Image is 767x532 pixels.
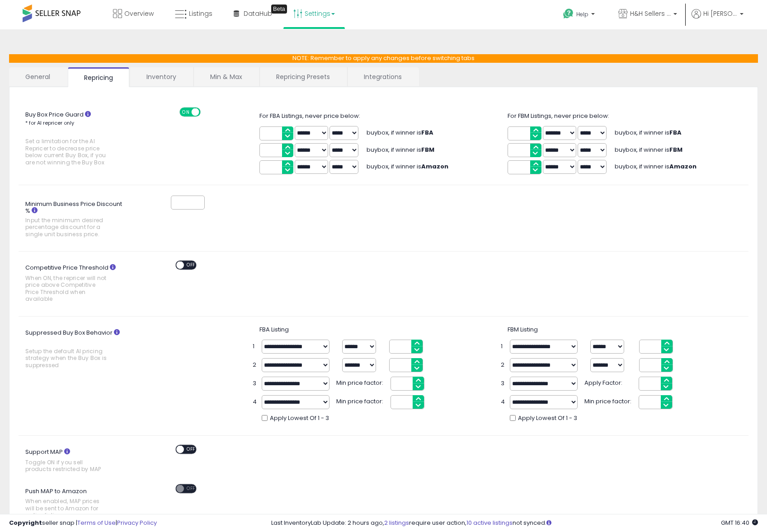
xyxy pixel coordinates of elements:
a: Integrations [348,67,418,86]
span: OFF [184,485,198,492]
a: Privacy Policy [117,518,157,527]
a: Help [556,1,604,29]
a: Hi [PERSON_NAME] [692,9,743,29]
span: ON [180,108,192,116]
span: For FBA Listings, never price below: [259,112,360,120]
span: buybox, if winner is [367,128,433,137]
div: Tooltip anchor [271,5,287,14]
span: For FBM Listings, never price below: [508,112,609,120]
label: Minimum Business Price Discount % [19,197,129,243]
div: Last InventoryLab Update: 2 hours ago, require user action, not synced. [271,519,758,527]
span: Overview [124,9,154,18]
span: Set a limitation for the AI Repricer to decrease price below current Buy Box, if you are not winn... [25,138,108,166]
label: Suppressed Buy Box Behavior [19,326,129,373]
span: 1 [501,342,505,351]
b: FBA [421,128,433,137]
span: Min price factor: [584,395,634,406]
label: Push MAP to Amazon [19,484,129,523]
b: Amazon [421,162,448,171]
a: Terms of Use [77,518,116,527]
b: Amazon [669,162,696,171]
label: Support MAP [19,445,129,477]
span: Min price factor: [336,395,386,406]
span: buybox, if winner is [367,145,434,154]
b: FBM [669,145,682,154]
span: Toggle ON if you sell products restricted by MAP [25,459,108,473]
label: Buy Box Price Guard [19,107,129,171]
b: FBA [669,128,682,137]
a: Repricing Presets [260,67,346,86]
small: * for AI repricer only [25,119,74,126]
i: Get Help [563,8,574,19]
span: When ON, the repricer will not price above Competitive Price Threshold when available [25,275,108,303]
label: Competitive Price Threshold [19,261,129,307]
a: General [9,67,67,86]
a: Inventory [130,67,193,86]
a: Repricing [68,67,129,87]
span: 2 [253,361,257,369]
div: seller snap | | [9,519,157,527]
span: DataHub [244,9,272,18]
span: Apply Factor: [584,377,634,387]
span: Hi [PERSON_NAME] [703,9,737,18]
span: buybox, if winner is [615,162,696,171]
span: FBM Listing [508,325,538,334]
a: 10 active listings [466,518,513,527]
span: buybox, if winner is [615,145,682,154]
span: 4 [253,398,257,406]
span: Min price factor: [336,377,386,387]
span: buybox, if winner is [367,162,448,171]
span: OFF [199,108,213,116]
b: FBM [421,145,434,154]
p: NOTE: Remember to apply any changes before switching tabs [9,54,758,63]
span: Apply Lowest Of 1 - 3 [270,414,329,423]
span: 2025-10-13 16:40 GMT [721,518,758,527]
span: 3 [501,379,505,388]
a: 2 listings [384,518,409,527]
span: FBA Listing [259,325,289,334]
span: buybox, if winner is [615,128,682,137]
span: Listings [189,9,212,18]
span: Setup the default AI pricing strategy when the Buy Box is suppressed [25,348,108,369]
span: 3 [253,379,257,388]
span: 1 [253,342,257,351]
span: When enabled, MAP prices will be sent to Amazon for active listings. [25,498,108,518]
a: Min & Max [194,67,259,86]
strong: Copyright [9,518,42,527]
span: 4 [501,398,505,406]
span: Help [576,10,588,18]
span: Apply Lowest Of 1 - 3 [518,414,577,423]
span: OFF [184,446,198,453]
span: 2 [501,361,505,369]
span: H&H Sellers US [630,9,671,18]
i: Click here to read more about un-synced listings. [546,520,551,526]
span: OFF [184,261,198,269]
span: Input the minimum desired percentage discount for a single unit business price. [25,217,108,238]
